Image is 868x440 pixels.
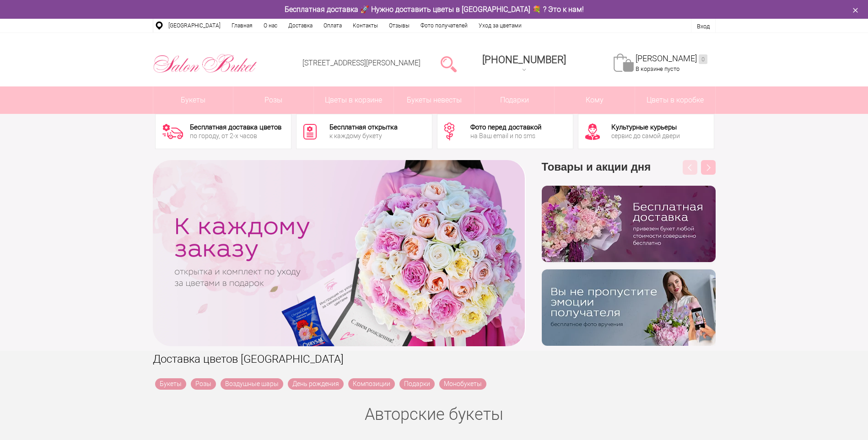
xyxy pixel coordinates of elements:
[635,86,715,114] a: Цветы в коробке
[288,378,344,390] a: День рождения
[258,19,283,32] a: О нас
[153,351,716,367] h1: Доставка цветов [GEOGRAPHIC_DATA]
[329,124,398,131] div: Бесплатная открытка
[226,19,258,32] a: Главная
[470,124,541,131] div: Фото перед доставкой
[155,378,186,390] a: Букеты
[415,19,473,32] a: Фото получателей
[146,5,722,14] div: Бесплатная доставка 🚀 Нужно доставить цветы в [GEOGRAPHIC_DATA] 💐 ? Это к нам!
[699,54,707,64] ins: 0
[473,19,527,32] a: Уход за цветами
[542,186,716,262] img: hpaj04joss48rwypv6hbykmvk1dj7zyr.png.webp
[542,160,716,186] h3: Товары и акции дня
[482,54,566,65] span: [PHONE_NUMBER]
[470,133,541,139] div: на Ваш email и по sms
[701,160,716,175] button: Next
[365,405,503,424] a: Авторские букеты
[697,23,710,30] a: Вход
[439,378,486,390] a: Монобукеты
[329,133,398,139] div: к каждому букету
[283,19,318,32] a: Доставка
[542,269,716,346] img: v9wy31nijnvkfycrkduev4dhgt9psb7e.png.webp
[318,19,347,32] a: Оплата
[636,54,707,64] a: [PERSON_NAME]
[314,86,394,114] a: Цветы в корзине
[302,59,421,67] a: [STREET_ADDRESS][PERSON_NAME]
[348,378,395,390] a: Композиции
[221,378,283,390] a: Воздушные шары
[191,378,216,390] a: Розы
[347,19,383,32] a: Контакты
[190,133,281,139] div: по городу, от 2-х часов
[394,86,474,114] a: Букеты невесты
[163,19,226,32] a: [GEOGRAPHIC_DATA]
[611,124,680,131] div: Культурные курьеры
[383,19,415,32] a: Отзывы
[153,52,258,75] img: Цветы Нижний Новгород
[636,65,679,72] span: В корзине пусто
[474,86,555,114] a: Подарки
[153,86,233,114] a: Букеты
[611,133,680,139] div: сервис до самой двери
[190,124,281,131] div: Бесплатная доставка цветов
[477,51,571,77] a: [PHONE_NUMBER]
[399,378,435,390] a: Подарки
[555,86,635,114] span: Кому
[233,86,313,114] a: Розы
